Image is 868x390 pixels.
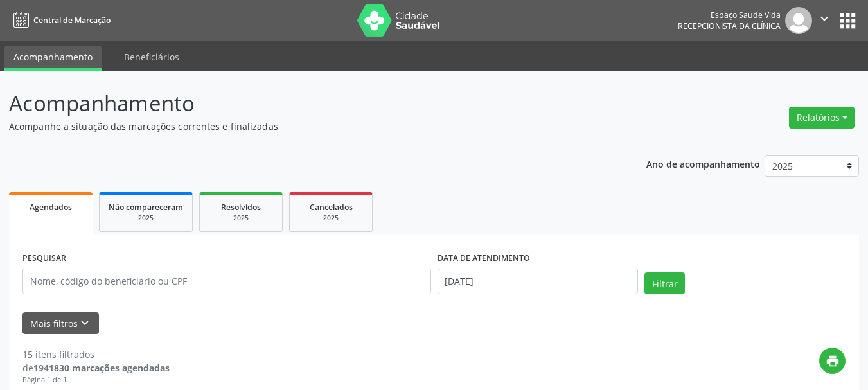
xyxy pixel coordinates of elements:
div: 15 itens filtrados [22,348,170,361]
i: keyboard_arrow_down [78,316,92,330]
p: Ano de acompanhamento [646,155,760,172]
button: print [819,348,846,374]
p: Acompanhamento [9,87,604,120]
input: Selecione um intervalo [438,269,639,294]
i: print [826,354,840,368]
a: Central de Marcação [9,10,111,31]
div: Página 1 de 1 [22,375,170,386]
div: de [22,361,170,375]
div: 2025 [299,213,363,223]
button: Filtrar [644,272,685,294]
i:  [817,12,831,26]
img: img [785,7,812,34]
div: 2025 [109,213,183,223]
span: Agendados [30,202,72,213]
span: Resolvidos [221,202,261,213]
p: Acompanhe a situação das marcações correntes e finalizadas [9,120,604,133]
a: Beneficiários [115,46,188,68]
a: Acompanhamento [4,46,102,71]
span: Não compareceram [109,202,183,213]
strong: 1941830 marcações agendadas [33,362,170,374]
input: Nome, código do beneficiário ou CPF [22,269,431,294]
label: PESQUISAR [22,249,66,269]
button: Relatórios [789,107,855,129]
div: Espaço Saude Vida [678,10,781,21]
button:  [812,7,837,34]
button: Mais filtroskeyboard_arrow_down [22,312,99,335]
span: Cancelados [310,202,353,213]
div: 2025 [209,213,273,223]
button: apps [837,10,859,32]
label: DATA DE ATENDIMENTO [438,249,530,269]
span: Central de Marcação [33,15,111,26]
span: Recepcionista da clínica [678,21,781,31]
